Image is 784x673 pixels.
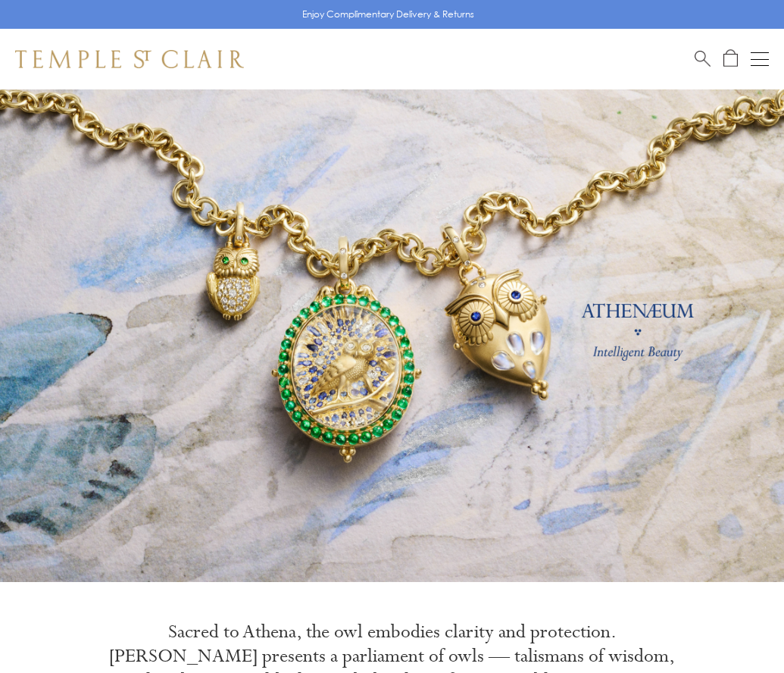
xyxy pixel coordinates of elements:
p: Enjoy Complimentary Delivery & Returns [302,7,474,22]
img: Temple St. Clair [15,50,244,68]
button: Open navigation [751,50,769,68]
a: Search [695,49,711,68]
a: Open Shopping Bag [723,49,738,68]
